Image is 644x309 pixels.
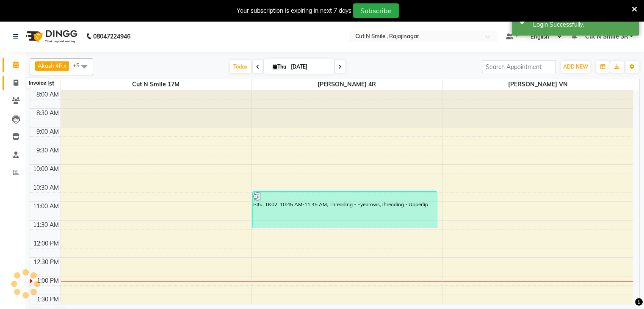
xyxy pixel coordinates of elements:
input: Search Appointment [482,60,556,73]
a: x [63,62,66,69]
span: [PERSON_NAME] 4R [252,79,442,90]
button: ADD NEW [561,61,590,73]
div: 1:00 PM [35,276,61,285]
span: Akash 4R [38,62,63,69]
div: 1:30 PM [35,295,61,304]
div: 9:00 AM [35,127,61,136]
div: 8:00 AM [35,90,61,99]
span: Thu [271,63,288,70]
span: Today [230,60,251,73]
div: 9:30 AM [35,146,61,155]
div: Ritu, TK02, 10:45 AM-11:45 AM, Threading - Eyebrows,Threading - Upperlip [253,192,437,228]
span: Cut N Smile 3R [585,32,628,41]
span: ADD NEW [563,63,588,70]
div: Invoice [27,78,48,88]
div: Login Successfully. [533,20,633,29]
b: 08047224946 [93,25,130,48]
div: 12:30 PM [32,258,61,267]
div: 11:30 AM [31,221,61,229]
span: Cut N Smile 17M [61,79,252,90]
div: 11:00 AM [31,202,61,211]
div: 10:30 AM [31,183,61,192]
div: Your subscription is expiring in next 7 days [237,6,351,15]
input: 2025-09-04 [288,61,331,73]
div: 12:00 PM [32,239,61,248]
img: logo [22,25,80,48]
span: +5 [73,62,86,69]
span: [PERSON_NAME] VN [442,79,633,90]
button: Subscribe [353,3,399,18]
div: 10:00 AM [31,165,61,174]
div: 8:30 AM [35,109,61,118]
